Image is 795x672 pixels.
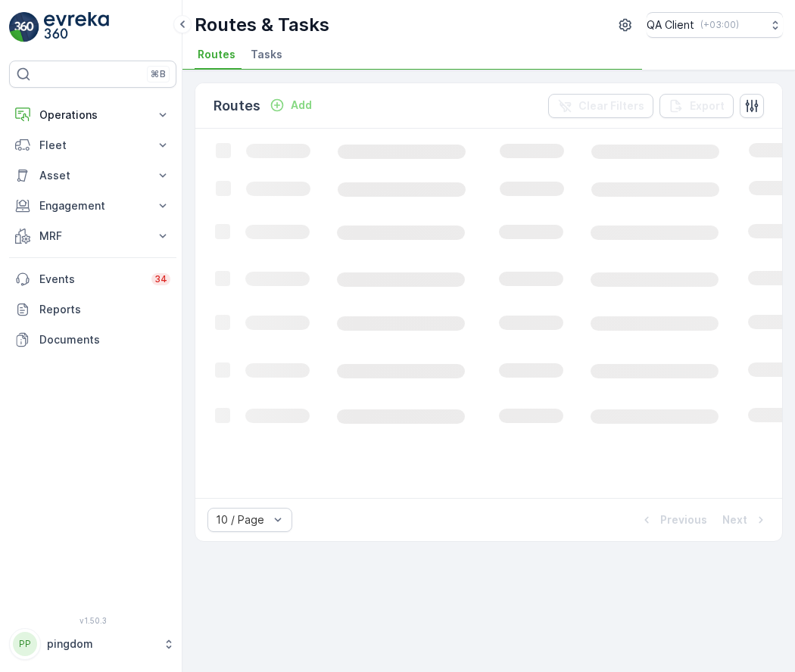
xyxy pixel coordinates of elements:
[39,107,146,123] p: Operations
[9,221,176,251] button: MRF
[660,512,707,527] p: Previous
[9,160,176,191] button: Asset
[214,95,260,117] p: Routes
[9,12,39,42] img: logo
[251,47,282,62] span: Tasks
[690,98,725,114] p: Export
[13,632,37,656] div: PP
[9,325,176,355] a: Documents
[151,68,166,80] p: ⌘B
[9,616,176,625] span: v 1.50.3
[39,138,146,153] p: Fleet
[9,191,176,221] button: Engagement
[9,264,176,294] a: Events34
[39,168,146,183] p: Asset
[721,511,770,529] button: Next
[39,272,142,287] p: Events
[9,130,176,160] button: Fleet
[647,17,694,33] p: QA Client
[39,332,170,347] p: Documents
[47,636,155,652] p: pingdom
[578,98,644,114] p: Clear Filters
[44,12,109,42] img: logo_light-DOdMpM7g.png
[9,100,176,130] button: Operations
[659,94,734,118] button: Export
[9,628,176,660] button: PPpingdom
[263,96,318,114] button: Add
[9,294,176,325] a: Reports
[700,19,739,31] p: ( +03:00 )
[195,13,329,37] p: Routes & Tasks
[722,512,747,527] p: Next
[39,198,146,213] p: Engagement
[39,302,170,317] p: Reports
[548,94,653,118] button: Clear Filters
[291,98,312,113] p: Add
[198,47,235,62] span: Routes
[638,511,709,529] button: Previous
[154,273,167,285] p: 34
[647,12,783,38] button: QA Client(+03:00)
[39,229,146,244] p: MRF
